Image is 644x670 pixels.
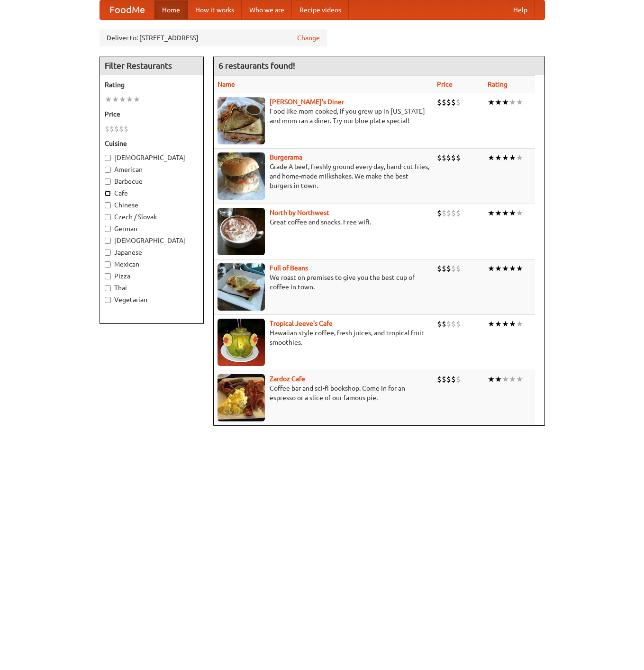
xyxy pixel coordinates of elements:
[105,283,199,293] label: Thai
[114,124,119,134] li: $
[119,124,124,134] li: $
[495,374,502,384] li: ★
[218,162,429,190] p: Grade A beef, freshly ground every day, hand-cut fries, and home-made milkshakes. We make the bes...
[270,320,333,327] a: Tropical Jeeve's Cafe
[456,208,461,218] li: $
[509,319,516,329] li: ★
[105,188,199,198] label: Cafe
[218,97,265,144] img: sallys.jpg
[119,94,126,105] li: ★
[218,273,429,292] p: We roast on premises to give you the best cup of coffee in town.
[446,152,451,163] li: $
[451,374,456,384] li: $
[437,263,442,274] li: $
[105,295,199,304] label: Vegetarian
[105,212,199,222] label: Czech / Slovak
[105,124,109,134] li: $
[442,374,446,384] li: $
[105,155,111,161] input: [DEMOGRAPHIC_DATA]
[451,97,456,107] li: $
[451,319,456,329] li: $
[437,152,442,163] li: $
[297,33,320,43] a: Change
[105,165,199,174] label: American
[105,80,199,89] h5: Rating
[456,263,461,274] li: $
[218,152,265,200] img: burgerama.jpg
[502,97,509,107] li: ★
[509,208,516,218] li: ★
[270,153,302,161] a: Burgerama
[516,152,523,163] li: ★
[105,224,199,233] label: German
[105,250,111,256] input: Japanese
[456,152,461,163] li: $
[100,56,203,75] h4: Filter Restaurants
[124,124,128,134] li: $
[270,209,329,216] b: North by Northwest
[502,374,509,384] li: ★
[488,208,495,218] li: ★
[495,263,502,274] li: ★
[516,97,523,107] li: ★
[218,328,429,347] p: Hawaiian style coffee, fresh juices, and tropical fruit smoothies.
[218,263,265,311] img: beans.jpg
[495,152,502,163] li: ★
[509,152,516,163] li: ★
[502,263,509,274] li: ★
[100,0,154,19] a: FoodMe
[270,264,308,272] a: Full of Beans
[105,259,199,269] label: Mexican
[451,263,456,274] li: $
[495,208,502,218] li: ★
[105,285,111,291] input: Thai
[516,319,523,329] li: ★
[495,319,502,329] li: ★
[446,319,451,329] li: $
[105,238,111,244] input: [DEMOGRAPHIC_DATA]
[105,261,111,268] input: Mexican
[105,200,199,210] label: Chinese
[502,208,509,218] li: ★
[442,319,446,329] li: $
[442,152,446,163] li: $
[516,374,523,384] li: ★
[126,94,133,105] li: ★
[437,319,442,329] li: $
[488,374,495,384] li: ★
[218,217,429,227] p: Great coffee and snacks. Free wifi.
[442,208,446,218] li: $
[218,80,235,88] a: Name
[456,97,461,107] li: $
[112,94,119,105] li: ★
[292,0,349,19] a: Recipe videos
[105,139,199,148] h5: Cuisine
[105,271,199,281] label: Pizza
[105,297,111,303] input: Vegetarian
[437,208,442,218] li: $
[456,319,461,329] li: $
[218,208,265,255] img: north.jpg
[105,248,199,257] label: Japanese
[218,374,265,421] img: zardoz.jpg
[451,208,456,218] li: $
[516,263,523,274] li: ★
[218,107,429,125] p: Food like mom cooked, if you grew up in [US_STATE] and mom ran a diner. Try our blue plate special!
[502,319,509,329] li: ★
[105,236,199,245] label: [DEMOGRAPHIC_DATA]
[218,384,429,402] p: Coffee bar and sci-fi bookshop. Come in for an espresso or a slice of our famous pie.
[488,263,495,274] li: ★
[270,98,344,106] a: [PERSON_NAME]'s Diner
[105,177,199,186] label: Barbecue
[105,94,112,105] li: ★
[105,226,111,232] input: German
[105,202,111,208] input: Chinese
[509,374,516,384] li: ★
[242,0,292,19] a: Who we are
[218,61,295,70] ng-pluralize: 6 restaurants found!
[509,97,516,107] li: ★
